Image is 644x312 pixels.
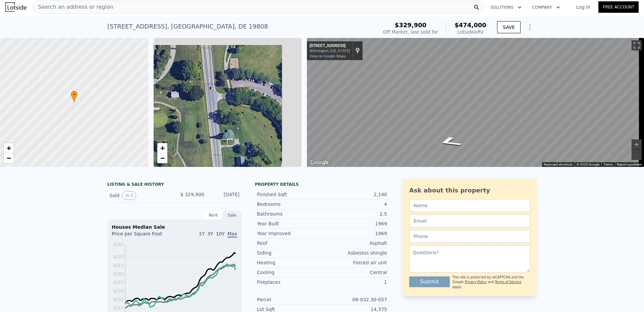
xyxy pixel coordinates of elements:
[113,306,123,310] tspan: $113
[157,153,167,163] a: Zoom out
[210,191,239,200] div: [DATE]
[322,240,387,247] div: Asphalt
[409,230,530,243] input: Phone
[109,191,169,200] div: Sold
[112,224,237,230] div: Houses Median Sale
[257,250,322,256] div: Siding
[322,296,387,303] div: 08-032.30-057
[113,272,123,276] tspan: $193
[310,49,350,53] div: Wilmington, [US_STATE]
[257,240,322,247] div: Roof
[113,280,123,285] tspan: $173
[322,201,387,208] div: 4
[322,259,387,266] div: Forced air unit
[428,134,472,149] path: Go Southwest, Arundel Dr
[310,54,346,58] a: View on Google Maps
[454,21,486,29] span: $474,000
[309,158,331,167] a: Open this area in Google Maps (opens a new window)
[257,191,322,198] div: Finished Sqft
[322,279,387,285] div: 1
[257,230,322,237] div: Year Improved
[617,163,642,166] a: Report a problem
[257,296,322,303] div: Parcel
[71,91,77,102] div: •
[223,211,241,220] div: Sale
[112,230,174,241] div: Price per Square Foot
[257,269,322,276] div: Cooling
[199,231,205,236] span: 1Y
[409,215,530,227] input: Email
[485,1,527,13] button: Solutions
[395,21,427,29] span: $329,900
[309,158,331,167] img: Google
[409,276,450,287] button: Submit
[113,242,123,247] tspan: $262
[33,3,113,11] span: Search an address or region
[544,162,573,167] button: Keyboard shortcuts
[632,150,642,160] button: Zoom out
[257,220,322,227] div: Year Built
[632,40,642,50] button: Toggle fullscreen view
[5,2,26,12] img: Lotside
[4,153,14,163] a: Zoom out
[523,20,537,34] button: Show Options
[409,199,530,212] input: Name
[157,143,167,153] a: Zoom in
[409,186,530,195] div: Ask about this property
[322,230,387,237] div: 1969
[632,139,642,149] button: Zoom in
[577,163,599,166] span: © 2025 Google
[107,182,241,188] div: LISTING & SALE HISTORY
[227,231,237,238] span: Max
[568,4,598,10] a: Log In
[7,144,11,152] span: +
[307,38,644,167] div: Map
[452,275,530,289] div: This site is protected by reCAPTCHA and the Google and apply.
[71,92,77,98] span: •
[598,1,639,13] a: Free Account
[307,38,644,167] div: Street View
[454,29,486,35] div: Lotside ARV
[383,29,438,35] div: Off Market, last sold for
[107,22,268,31] div: [STREET_ADDRESS] , [GEOGRAPHIC_DATA] , DE 19808
[355,47,360,54] a: Show location on map
[322,250,387,256] div: Asbestos shingle
[495,280,521,284] a: Terms of Service
[7,154,11,162] span: −
[122,191,136,200] button: View historical data
[310,43,350,49] div: [STREET_ADDRESS]
[113,289,123,294] tspan: $153
[322,211,387,217] div: 2.5
[527,1,566,13] button: Company
[497,21,521,33] button: SAVE
[216,231,225,236] span: 10Y
[257,211,322,217] div: Bathrooms
[180,192,204,197] span: $ 329,900
[257,279,322,285] div: Fireplaces
[113,255,123,259] tspan: $233
[113,263,123,268] tspan: $213
[160,154,164,162] span: −
[204,211,223,220] div: Rent
[257,259,322,266] div: Heating
[257,201,322,208] div: Bedrooms
[113,297,123,302] tspan: $133
[322,269,387,276] div: Central
[207,231,213,236] span: 3Y
[255,182,389,187] div: Property details
[322,220,387,227] div: 1969
[322,191,387,198] div: 2,140
[603,163,613,166] a: Terms (opens in new tab)
[160,144,164,152] span: +
[465,280,487,284] a: Privacy Policy
[4,143,14,153] a: Zoom in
